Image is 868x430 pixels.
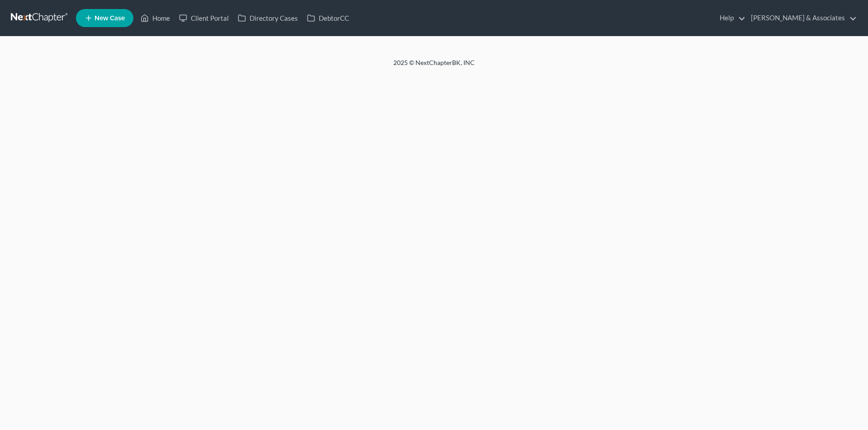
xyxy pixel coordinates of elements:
[136,10,175,26] a: Home
[176,58,692,74] div: 2025 © NextChapterBK, INC
[746,10,857,26] a: [PERSON_NAME] & Associates
[715,10,745,26] a: Help
[175,10,233,26] a: Client Portal
[76,9,133,27] new-legal-case-button: New Case
[233,10,302,26] a: Directory Cases
[302,10,354,26] a: DebtorCC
